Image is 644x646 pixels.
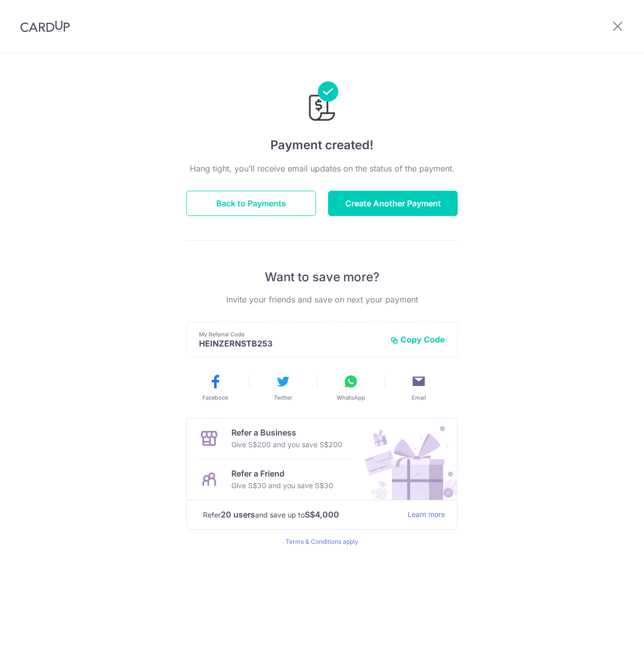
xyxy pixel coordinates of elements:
img: CardUp [20,20,70,32]
p: Give S$30 and you save S$30 [231,480,333,492]
p: Want to save more? [186,269,458,285]
button: Copy Code [390,334,445,344]
p: Refer and save up to [203,508,399,521]
h4: Payment created! [186,136,458,154]
span: Email [412,394,426,402]
img: Refer [355,418,457,500]
button: WhatsApp [321,373,381,402]
p: Refer a Friend [231,467,333,480]
p: Invite your friends and save on next your payment [186,293,458,306]
a: Learn more [408,508,445,521]
strong: 20 users [221,508,255,521]
p: Hang tight, you’ll receive email updates on the status of the payment. [186,162,458,175]
button: Facebook [185,373,245,402]
button: Email [389,373,449,402]
button: Back to Payments [186,191,316,216]
img: Payments [306,81,338,124]
p: My Referral Code [199,330,382,338]
span: Twitter [274,394,292,402]
button: Create Another Payment [328,191,458,216]
span: WhatsApp [337,394,365,402]
span: Facebook [203,394,228,402]
strong: S$4,000 [305,508,339,521]
p: Give S$200 and you save S$200 [231,439,342,451]
p: Refer a Business [231,426,342,439]
p: HEINZERNSTB253 [199,338,382,349]
button: Twitter [253,373,313,402]
a: Terms & Conditions apply [286,538,358,545]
